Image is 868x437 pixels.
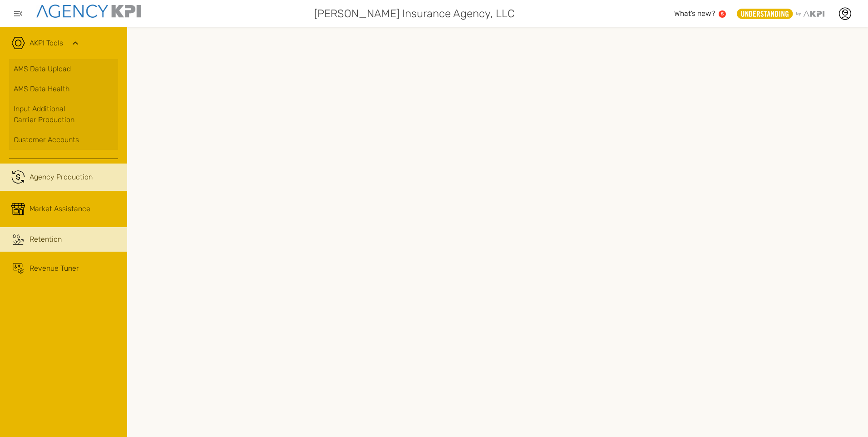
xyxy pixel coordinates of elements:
[719,10,726,18] a: 5
[9,130,118,150] a: Customer Accounts
[30,263,79,274] div: Revenue Tuner
[30,204,90,214] div: Market Assistance
[9,59,118,79] a: AMS Data Upload
[14,84,113,94] div: AMS Data Health
[9,79,118,99] a: AMS Data Health
[9,99,118,130] a: Input AdditionalCarrier Production
[30,234,62,245] div: Retention
[30,172,93,183] div: Agency Production
[674,9,715,18] span: What’s new?
[721,11,724,16] text: 5
[36,5,141,18] img: agencykpi-logo-550x69-2d9e3fa8.png
[314,5,515,22] span: [PERSON_NAME] Insurance Agency, LLC
[30,38,63,49] a: AKPI Tools
[14,134,113,145] div: Customer Accounts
